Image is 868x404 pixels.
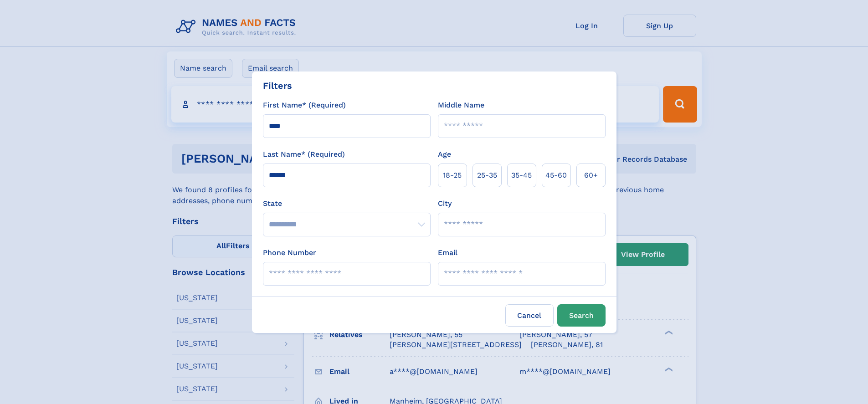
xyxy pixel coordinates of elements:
span: 60+ [584,170,598,181]
label: City [438,198,452,209]
label: Last Name* (Required) [263,149,345,160]
div: Filters [263,79,292,92]
span: 25‑35 [477,170,497,181]
label: Email [438,247,457,258]
span: 45‑60 [545,170,567,181]
span: 18‑25 [443,170,462,181]
label: Cancel [505,304,554,327]
label: Phone Number [263,247,316,258]
label: Age [438,149,451,160]
span: 35‑45 [511,170,532,181]
label: State [263,198,431,209]
label: First Name* (Required) [263,100,346,111]
label: Middle Name [438,100,484,111]
button: Search [557,304,606,327]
